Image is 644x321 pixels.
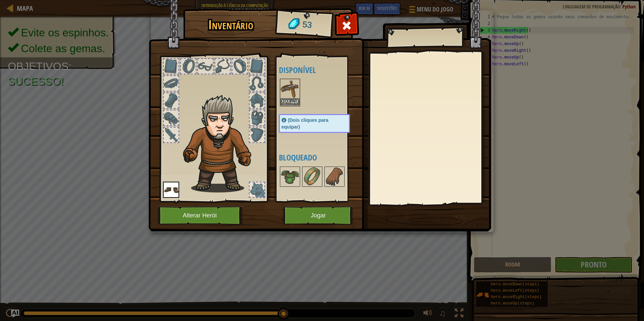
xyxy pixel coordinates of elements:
[279,153,363,162] h4: Bloqueado
[180,95,262,192] img: hair_m2.png
[279,66,363,74] h4: Disponível
[302,19,312,31] span: 53
[188,18,274,32] h1: Inventário
[281,167,299,186] img: portrait.png
[281,98,299,105] button: Equipar
[282,117,329,130] span: (Dois cliques para equipar)
[283,206,354,225] button: Jogar
[163,182,179,198] img: portrait.png
[158,206,244,225] button: Alterar Herói
[303,167,322,186] img: portrait.png
[325,167,344,186] img: portrait.png
[281,79,299,98] img: portrait.png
